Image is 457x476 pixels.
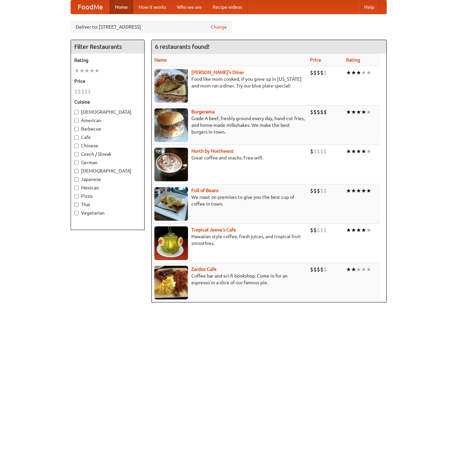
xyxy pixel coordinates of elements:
[74,201,141,208] label: Thai
[211,24,227,30] a: Change
[74,169,79,173] input: [DEMOGRAPHIC_DATA]
[361,69,366,76] li: ★
[351,148,356,155] li: ★
[356,148,361,155] li: ★
[74,144,79,148] input: Chinese
[317,148,320,155] li: $
[172,0,207,14] a: Who we are
[356,266,361,273] li: ★
[366,108,371,116] li: ★
[74,78,141,84] h5: Price
[191,70,244,75] a: [PERSON_NAME]'s Diner
[351,187,356,194] li: ★
[346,57,360,63] a: Rating
[361,266,366,273] li: ★
[346,266,351,273] li: ★
[74,135,79,140] input: Cafe
[359,0,380,14] a: Help
[310,266,313,273] li: $
[154,154,305,161] p: Great coffee and snacks. Free wifi.
[310,57,321,63] a: Price
[74,117,141,124] label: American
[154,115,305,135] p: Grade A beef, freshly ground every day, hand-cut fries, and home-made milkshakes. We make the bes...
[310,187,313,194] li: $
[323,266,327,273] li: $
[361,226,366,234] li: ★
[94,67,100,74] li: ★
[346,69,351,76] li: ★
[346,148,351,155] li: ★
[154,266,188,299] img: zardoz.jpg
[320,226,323,234] li: $
[313,266,317,273] li: $
[74,186,79,190] input: Mexican
[74,142,141,149] label: Chinese
[74,210,141,216] label: Vegetarian
[346,226,351,234] li: ★
[317,187,320,194] li: $
[320,69,323,76] li: $
[366,226,371,234] li: ★
[71,40,144,53] h4: Filter Restaurants
[313,69,317,76] li: $
[74,151,141,157] label: Czech / Slovak
[154,272,305,286] p: Coffee bar and sci-fi bookshop. Come in for an espresso or a slice of our famous pie.
[88,88,91,95] li: $
[366,148,371,155] li: ★
[351,108,356,116] li: ★
[207,0,247,14] a: Recipe videos
[74,134,141,141] label: Cafe
[155,43,210,50] ng-pluralize: 6 restaurants found!
[74,184,141,191] label: Mexican
[78,88,81,95] li: $
[74,159,141,166] label: German
[154,226,188,260] img: jeeves.jpg
[74,110,79,114] input: [DEMOGRAPHIC_DATA]
[320,266,323,273] li: $
[81,88,84,95] li: $
[74,99,141,105] h5: Cuisine
[366,187,371,194] li: ★
[84,67,89,74] li: ★
[356,69,361,76] li: ★
[346,108,351,116] li: ★
[317,108,320,116] li: $
[191,266,217,272] a: Zardoz Cafe
[191,148,234,154] a: North by Northwest
[74,160,79,165] input: German
[74,127,79,131] input: Barbecue
[154,148,188,181] img: north.jpg
[191,109,215,114] a: Burgerama
[351,226,356,234] li: ★
[191,227,236,232] a: Tropical Jeeve's Cafe
[361,187,366,194] li: ★
[317,266,320,273] li: $
[320,148,323,155] li: $
[313,148,317,155] li: $
[74,152,79,156] input: Czech / Slovak
[320,108,323,116] li: $
[313,226,317,234] li: $
[310,69,313,76] li: $
[110,0,133,14] a: Home
[74,109,141,115] label: [DEMOGRAPHIC_DATA]
[74,203,79,207] input: Thai
[154,233,305,247] p: Hawaiian style coffee, fresh juices, and tropical fruit smoothies.
[351,266,356,273] li: ★
[154,187,188,221] img: beans.jpg
[323,187,327,194] li: $
[323,226,327,234] li: $
[89,67,94,74] li: ★
[74,125,141,132] label: Barbecue
[317,226,320,234] li: $
[74,67,79,74] li: ★
[154,194,305,207] p: We roast on premises to give you the best cup of coffee in town.
[323,108,327,116] li: $
[323,69,327,76] li: $
[310,108,313,116] li: $
[154,57,167,63] a: Name
[74,177,79,182] input: Japanese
